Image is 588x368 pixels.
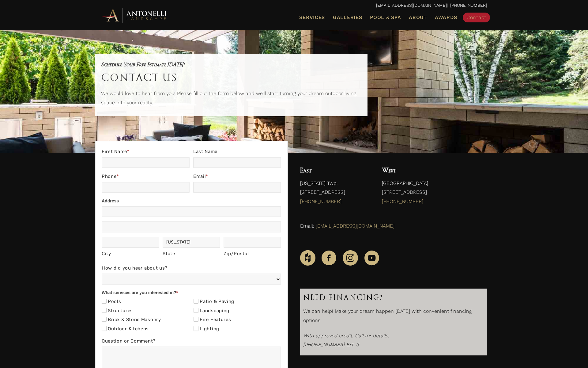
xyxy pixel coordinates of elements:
[303,333,389,339] i: With approved credit. Call for details.
[102,317,107,322] input: Brick & Stone Masonry
[101,69,361,86] h1: Contact Us
[432,13,460,21] a: Awards
[193,148,281,157] label: Last Name
[300,179,370,209] p: [US_STATE] Twp. [STREET_ADDRESS]
[102,337,281,347] label: Question or Comment?
[466,14,486,20] span: Contact
[194,317,198,322] input: Fire Features
[101,89,361,110] p: We would love to hear from you! Please fill out the form below and we'll start turning your dream...
[102,317,161,323] label: Brick & Stone Masonry
[194,299,198,304] input: Patio & Paving
[303,292,484,304] h3: Need Financing?
[102,250,159,258] div: City
[102,289,281,298] div: What services are you interested in?
[435,14,457,20] span: Awards
[102,308,107,313] input: Structures
[330,13,364,21] a: Galleries
[163,237,220,248] input: Michigan
[333,14,362,20] span: Galleries
[406,13,429,21] a: About
[101,2,487,10] p: | [PHONE_NUMBER]
[193,172,281,182] label: Email
[102,172,190,182] label: Phone
[102,148,190,157] label: First Name
[382,179,487,209] p: [GEOGRAPHIC_DATA] [STREET_ADDRESS]
[194,326,219,332] label: Lighting
[316,223,394,229] a: [EMAIL_ADDRESS][DOMAIN_NAME]
[303,307,484,328] p: We can help! Make your dream happen [DATE] with convenient financing options.
[194,308,198,313] input: Landscaping
[102,197,281,206] div: Address
[463,13,490,22] a: Contact
[102,299,107,304] input: Pools
[376,3,447,8] a: [EMAIL_ADDRESS][DOMAIN_NAME]
[102,308,133,314] label: Structures
[194,317,231,323] label: Fire Features
[102,326,107,331] input: Outdoor Kitchens
[163,250,220,258] div: State
[102,326,149,332] label: Outdoor Kitchens
[224,250,281,258] div: Zip/Postal
[409,15,427,20] span: About
[370,14,401,20] span: Pool & Spa
[194,299,234,305] label: Patio & Paving
[300,198,341,204] a: [PHONE_NUMBER]
[300,250,315,266] img: Houzz
[194,308,229,314] label: Landscaping
[367,13,403,21] a: Pool & Spa
[101,7,168,24] img: Antonelli Horizontal Logo
[102,264,281,274] label: How did you hear about us?
[102,299,121,305] label: Pools
[382,198,423,204] a: [PHONE_NUMBER]
[300,223,314,229] span: Email:
[303,342,359,347] em: [PHONE_NUMBER] Ext. 3
[300,165,370,176] h4: East
[382,165,487,176] h4: West
[297,13,327,21] a: Services
[101,60,361,69] h5: Schedule Your Free Estimate [DATE]!
[299,15,325,20] span: Services
[194,326,198,331] input: Lighting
